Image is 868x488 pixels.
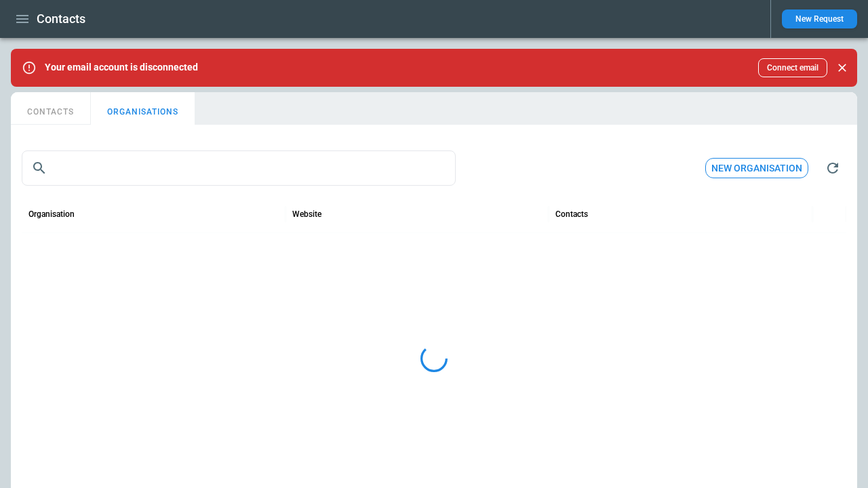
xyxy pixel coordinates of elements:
button: New Request [782,9,857,28]
button: ORGANISATIONS [91,92,195,125]
button: New organisation [705,158,808,179]
div: dismiss [833,53,852,83]
div: Organisation [28,209,75,219]
button: CONTACTS [11,92,91,125]
h1: Contacts [37,11,85,27]
div: Contacts [555,209,588,219]
p: Your email account is disconnected [45,62,198,73]
button: Close [833,58,852,77]
div: Website [292,209,321,219]
button: Connect email [758,58,827,77]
